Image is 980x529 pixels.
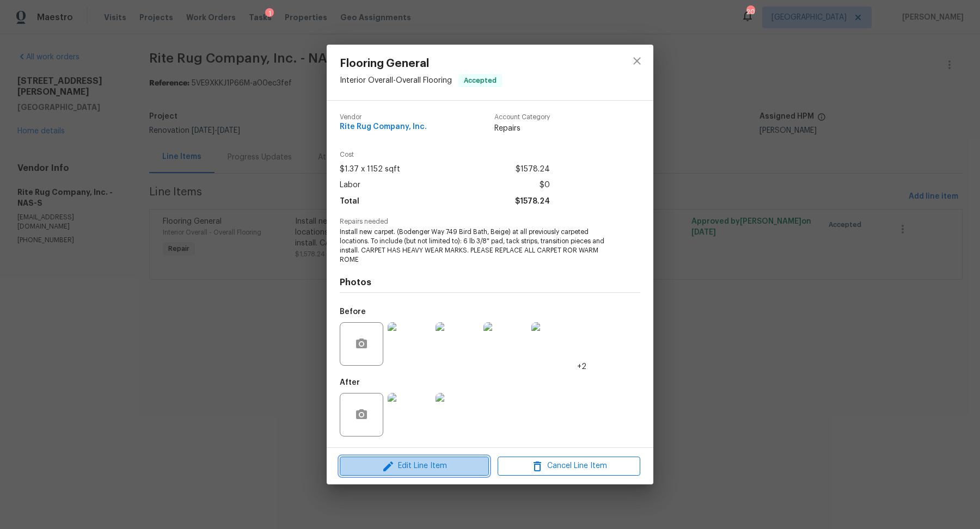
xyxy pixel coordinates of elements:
[340,227,610,264] span: Install new carpet. (Bodenger Way 749 Bird Bath, Beige) at all previously carpeted locations. To ...
[516,162,550,177] span: $1578.24
[494,123,550,134] span: Repairs
[515,194,550,210] span: $1578.24
[343,459,486,473] span: Edit Line Item
[340,114,427,121] span: Vendor
[624,48,650,74] button: close
[340,162,400,177] span: $1.37 x 1152 sqft
[265,8,274,19] div: 1
[340,58,502,70] span: Flooring General
[460,75,501,86] span: Accepted
[340,308,366,316] h5: Before
[340,77,452,84] span: Interior Overall - Overall Flooring
[498,457,640,476] button: Cancel Line Item
[340,457,489,476] button: Edit Line Item
[340,277,640,288] h4: Photos
[746,7,754,17] div: 20
[577,361,586,372] span: +2
[340,123,427,131] span: Rite Rug Company, Inc.
[540,177,550,193] span: $0
[501,459,637,473] span: Cancel Line Item
[340,151,550,158] span: Cost
[494,114,550,121] span: Account Category
[340,177,360,193] span: Labor
[340,379,360,386] h5: After
[340,218,640,225] span: Repairs needed
[340,194,359,210] span: Total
